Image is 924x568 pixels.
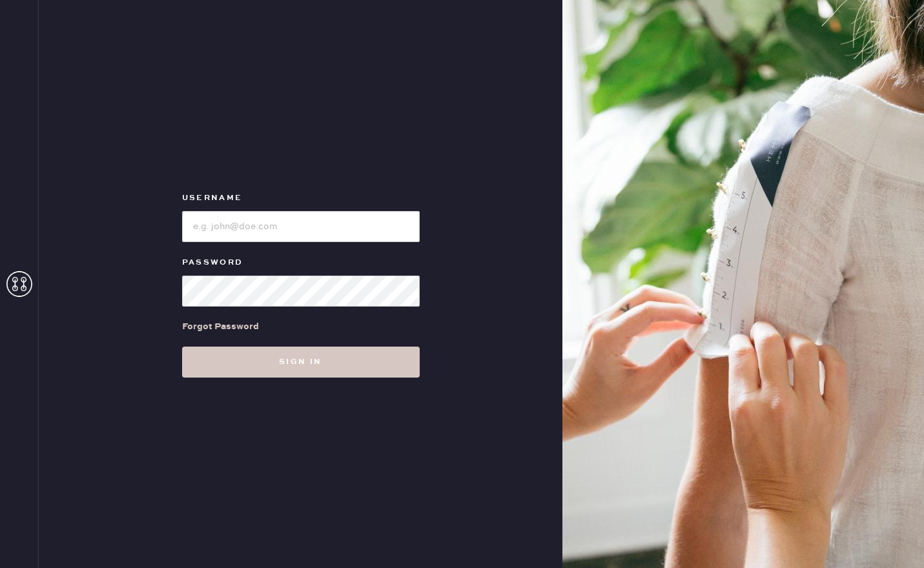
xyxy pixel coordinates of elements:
[182,190,420,206] label: Username
[182,347,420,378] button: Sign in
[182,255,420,270] label: Password
[182,307,259,347] a: Forgot Password
[182,211,420,242] input: e.g. john@doe.com
[182,319,259,334] div: Forgot Password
